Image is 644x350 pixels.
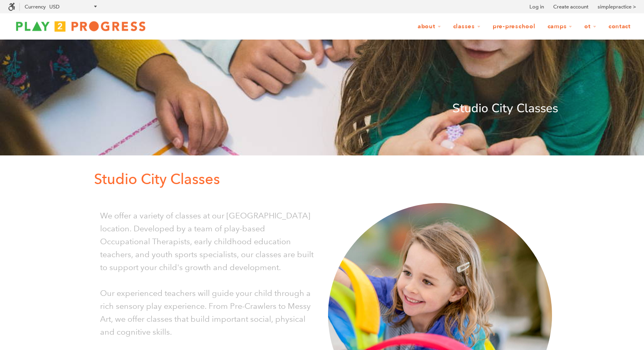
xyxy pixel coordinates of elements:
[94,168,558,191] p: Studio City Classes
[100,209,316,274] p: We offer a variety of classes at our [GEOGRAPHIC_DATA] location. Developed by a team of play-base...
[529,3,544,11] a: Log in
[598,3,636,11] a: simplepractice >
[603,19,636,34] a: Contact
[542,19,578,34] a: Camps
[86,99,558,118] p: Studio City Classes
[8,18,153,34] img: Play2Progress logo
[100,287,316,338] p: Our experienced teachers will guide your child through a rich sensory play experience. From Pre-C...
[25,4,46,10] label: Currency
[448,19,486,34] a: Classes
[579,19,602,34] a: OT
[487,19,541,34] a: Pre-Preschool
[412,19,446,34] a: About
[553,3,588,11] a: Create account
